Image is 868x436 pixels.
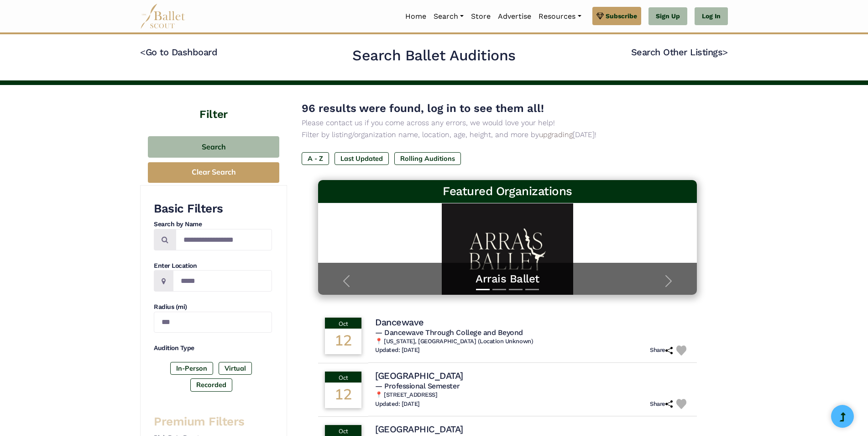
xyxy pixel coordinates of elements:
[352,46,516,65] h2: Search Ballet Auditions
[375,338,690,346] h6: 📍 [US_STATE], [GEOGRAPHIC_DATA] (Location Unknown)
[154,201,272,217] h3: Basic Filters
[592,7,641,25] a: Subscribe
[596,11,604,21] img: gem.svg
[525,284,539,295] button: Slide 4
[375,382,460,390] span: — Professional Semester
[509,284,523,295] button: Slide 3
[535,7,585,26] a: Resources
[148,136,279,158] button: Search
[375,391,690,399] h6: 📍 [STREET_ADDRESS]
[722,46,728,58] code: >
[375,346,420,354] h6: Updated: [DATE]
[650,400,673,408] h6: Share
[154,414,272,430] h3: Premium Filters
[140,47,217,58] a: <Go to Dashboard
[492,284,506,295] button: Slide 2
[648,7,687,26] a: Sign Up
[154,220,272,229] h4: Search by Name
[327,272,688,286] a: Arrais Ballet
[190,378,232,391] label: Recorded
[539,130,573,139] a: upgrading
[154,261,272,271] h4: Enter Location
[325,318,361,329] div: Oct
[631,47,728,58] a: Search Other Listings>
[494,7,535,26] a: Advertise
[170,362,213,375] label: In-Person
[302,102,544,115] span: 96 results were found, log in to see them all!
[325,425,361,436] div: Oct
[375,370,463,382] h4: [GEOGRAPHIC_DATA]
[325,383,361,408] div: 12
[325,184,690,199] h3: Featured Organizations
[394,152,461,165] label: Rolling Auditions
[219,362,252,375] label: Virtual
[302,117,713,129] p: Please contact us if you come across any errors, we would love your help!
[375,423,463,435] h4: [GEOGRAPHIC_DATA]
[606,11,637,21] span: Subscribe
[402,7,430,26] a: Home
[154,344,272,353] h4: Audition Type
[325,329,361,354] div: 12
[476,284,490,295] button: Slide 1
[375,400,420,408] h6: Updated: [DATE]
[148,162,279,183] button: Clear Search
[650,346,673,354] h6: Share
[325,372,361,383] div: Oct
[375,328,523,337] span: — Dancewave Through College and Beyond
[375,316,424,328] h4: Dancewave
[154,303,272,312] h4: Radius (mi)
[140,46,146,58] code: <
[302,129,713,141] p: Filter by listing/organization name, location, age, height, and more by [DATE]!
[173,270,272,292] input: Location
[467,7,494,26] a: Store
[140,85,287,122] h4: Filter
[430,7,467,26] a: Search
[335,152,389,165] label: Last Updated
[302,152,329,165] label: A - Z
[176,229,272,250] input: Search by names...
[695,7,728,26] a: Log In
